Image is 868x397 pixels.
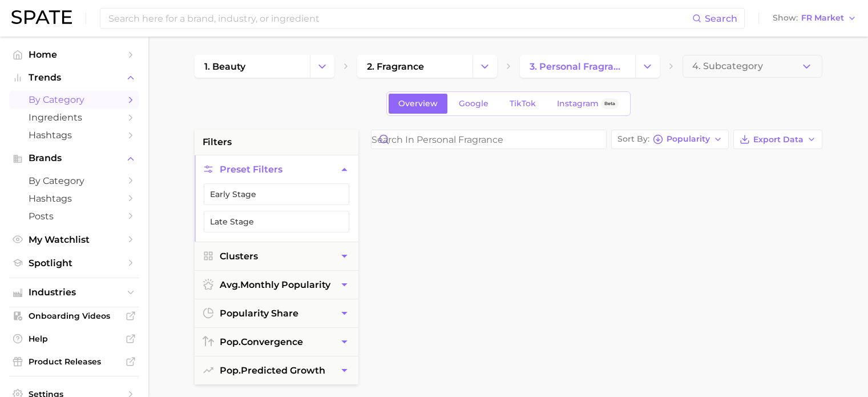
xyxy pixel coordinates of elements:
[692,61,763,71] span: 4. Subcategory
[195,155,358,183] button: Preset Filters
[530,61,625,72] span: 3. personal fragrance
[753,135,804,145] span: Export Data
[9,150,139,167] button: Brands
[204,183,349,205] button: Early Stage
[9,172,139,190] a: by Category
[398,99,438,109] span: Overview
[204,61,245,72] span: 1. beauty
[220,164,282,175] span: Preset Filters
[11,10,72,24] img: SPATE
[9,284,139,301] button: Industries
[473,55,497,78] button: Change Category
[107,9,692,28] input: Search here for a brand, industry, or ingredient
[220,251,258,262] span: Clusters
[29,258,120,268] span: Spotlight
[611,130,729,149] button: Sort ByPopularity
[9,353,139,370] a: Product Releases
[683,55,822,78] button: 4. Subcategory
[520,55,635,78] a: 3. personal fragrance
[220,279,240,290] abbr: average
[635,55,660,78] button: Change Category
[367,61,424,72] span: 2. fragrance
[773,15,798,21] span: Show
[557,99,599,109] span: Instagram
[510,99,536,109] span: TikTok
[195,271,358,299] button: avg.monthly popularity
[9,190,139,207] a: Hashtags
[705,13,737,24] span: Search
[195,328,358,356] button: pop.convergence
[617,136,649,142] span: Sort By
[29,311,120,321] span: Onboarding Videos
[220,365,325,376] span: predicted growth
[500,94,546,114] a: TikTok
[195,242,358,270] button: Clusters
[195,356,358,384] button: pop.predicted growth
[29,234,120,245] span: My Watchlist
[9,46,139,63] a: Home
[195,299,358,327] button: popularity share
[357,55,473,78] a: 2. fragrance
[220,365,241,376] abbr: popularity index
[372,130,606,149] input: Search in personal fragrance
[195,55,310,78] a: 1. beauty
[220,336,241,347] abbr: popularity index
[459,99,488,109] span: Google
[9,231,139,248] a: My Watchlist
[29,73,120,83] span: Trends
[29,153,120,163] span: Brands
[310,55,334,78] button: Change Category
[9,109,139,126] a: Ingredients
[449,94,498,114] a: Google
[667,136,710,142] span: Popularity
[733,130,822,149] button: Export Data
[29,211,120,222] span: Posts
[801,15,844,21] span: FR Market
[547,94,628,114] a: InstagramBeta
[204,211,349,232] button: Late Stage
[9,207,139,225] a: Posts
[389,94,447,114] a: Overview
[29,356,120,367] span: Product Releases
[9,254,139,272] a: Spotlight
[29,112,120,123] span: Ingredients
[9,91,139,109] a: by Category
[9,69,139,86] button: Trends
[9,330,139,347] a: Help
[29,287,120,298] span: Industries
[9,307,139,324] a: Onboarding Videos
[770,11,859,26] button: ShowFR Market
[29,49,120,60] span: Home
[29,334,120,344] span: Help
[29,175,120,186] span: by Category
[29,193,120,204] span: Hashtags
[220,308,298,319] span: popularity share
[29,130,120,141] span: Hashtags
[604,99,615,109] span: Beta
[220,336,303,347] span: convergence
[220,279,330,290] span: monthly popularity
[29,94,120,105] span: by Category
[9,126,139,144] a: Hashtags
[203,135,232,149] span: filters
